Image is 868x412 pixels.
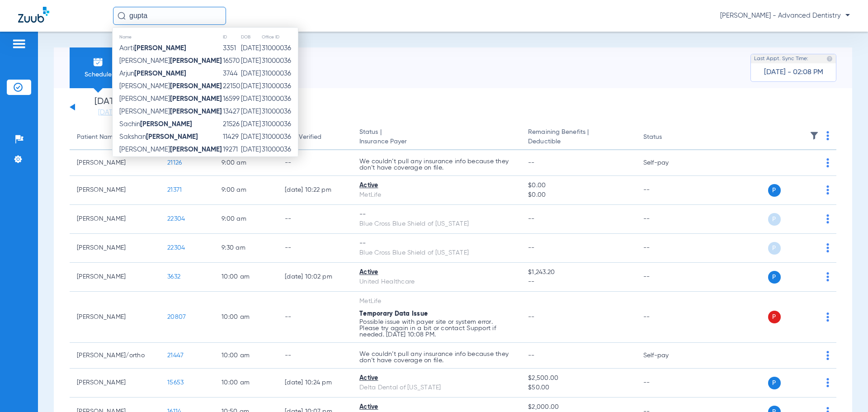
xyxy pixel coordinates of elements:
span: P [768,271,781,284]
strong: [PERSON_NAME] [134,45,186,52]
img: group-dot-blue.svg [826,131,829,140]
span: -- [528,352,535,359]
span: Temporary Data Issue [359,311,428,317]
div: -- [359,210,514,219]
div: Active [359,181,514,190]
span: [PERSON_NAME] [119,95,222,102]
span: Deductible [528,137,628,147]
th: DOB [241,32,261,42]
td: 10:00 AM [214,369,278,398]
span: [PERSON_NAME] [119,108,222,115]
span: 21447 [167,352,184,359]
div: Blue Cross Blue Shield of [US_STATE] [359,248,514,258]
span: Sakshan [119,133,198,140]
th: Remaining Benefits | [521,125,636,150]
strong: [PERSON_NAME] [170,57,222,64]
td: -- [278,205,352,234]
img: group-dot-blue.svg [826,351,829,360]
div: Active [359,374,514,383]
td: 5265 [222,156,241,169]
img: group-dot-blue.svg [826,313,829,322]
img: group-dot-blue.svg [826,214,829,223]
td: 10:00 AM [214,292,278,343]
td: 13427 [222,105,241,118]
div: United Healthcare [359,277,514,287]
td: Self-pay [636,150,697,176]
strong: [PERSON_NAME] [170,146,222,153]
td: [DATE] [241,118,261,131]
td: [DATE] [241,156,261,169]
span: $0.00 [528,181,628,190]
td: 21526 [222,118,241,131]
td: 31000036 [261,131,298,143]
td: 31000036 [261,93,298,105]
td: [DATE] 10:22 PM [278,176,352,205]
td: [DATE] 10:24 PM [278,369,352,398]
span: Aarti [119,45,186,52]
span: 20807 [167,314,186,320]
td: -- [278,343,352,369]
div: Blue Cross Blue Shield of [US_STATE] [359,219,514,229]
td: [DATE] [241,67,261,80]
td: [PERSON_NAME] [70,205,160,234]
td: 16570 [222,55,241,67]
span: -- [528,160,535,166]
img: group-dot-blue.svg [826,158,829,167]
strong: [PERSON_NAME] [170,83,222,90]
td: 31000036 [261,55,298,67]
div: MetLife [359,297,514,306]
span: [PERSON_NAME] [119,57,222,64]
td: [PERSON_NAME] [70,150,160,176]
img: group-dot-blue.svg [826,272,829,281]
img: group-dot-blue.svg [826,243,829,252]
td: 31000036 [261,42,298,55]
td: 31000036 [261,67,298,80]
span: $50.00 [528,383,628,393]
td: 3744 [222,67,241,80]
td: [PERSON_NAME] [70,234,160,263]
td: [DATE] [241,80,261,93]
p: We couldn’t pull any insurance info because they don’t have coverage on file. [359,351,514,364]
span: 21126 [167,160,182,166]
span: P [768,242,781,255]
img: Zuub Logo [18,7,49,23]
span: 21371 [167,187,182,193]
li: [DATE] [81,97,135,117]
th: Name [113,32,222,42]
span: P [768,213,781,226]
span: [PERSON_NAME] [119,83,222,90]
img: last sync help info [826,56,833,62]
td: -- [636,176,697,205]
td: [PERSON_NAME] [70,263,160,292]
span: P [768,311,781,323]
span: [DATE] - 02:08 PM [764,68,823,77]
span: Insurance Payer [359,137,514,147]
td: -- [278,234,352,263]
td: [PERSON_NAME] [70,292,160,343]
p: Possible issue with payer site or system error. Please try again in a bit or contact Support if n... [359,319,514,338]
td: 22150 [222,80,241,93]
span: Schedule [76,70,119,79]
th: Office ID [261,32,298,42]
strong: [PERSON_NAME] [140,121,192,128]
span: $2,500.00 [528,374,628,383]
span: 3632 [167,274,180,280]
td: 31000036 [261,80,298,93]
img: group-dot-blue.svg [826,185,829,194]
strong: [PERSON_NAME] [170,108,222,115]
strong: [PERSON_NAME] [146,133,198,140]
span: Arjun [119,70,186,77]
input: Search for patients [113,7,226,25]
td: [DATE] [241,93,261,105]
th: Status | [352,125,521,150]
span: 15653 [167,379,184,386]
td: 31000036 [261,118,298,131]
td: [DATE] [241,42,261,55]
span: $0.00 [528,190,628,200]
span: -- [528,245,535,251]
span: -- [528,314,535,320]
th: Status [636,125,697,150]
strong: [PERSON_NAME] [170,95,222,102]
td: [DATE] [241,143,261,156]
td: -- [636,234,697,263]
